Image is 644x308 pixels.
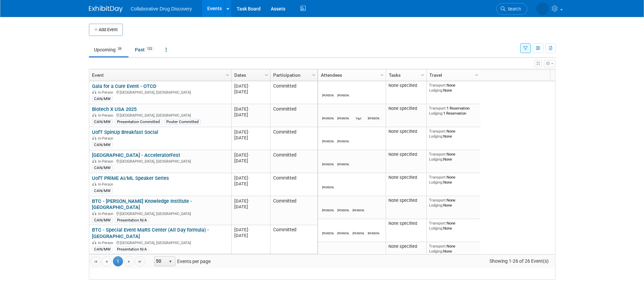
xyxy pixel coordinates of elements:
span: - [248,198,249,204]
div: Michael Woodhouse [322,162,334,166]
div: James White [322,116,334,120]
div: CAN/MW [92,96,113,101]
div: None None [429,221,478,231]
img: Michael Woodhouse [339,85,348,93]
div: [DATE] [234,204,267,210]
span: Lodging: [429,134,443,139]
span: Events per page [145,256,217,266]
span: - [248,106,249,112]
span: Transport: [429,152,447,157]
img: Evan Moriarity [370,222,378,231]
span: In-Person [98,159,115,164]
div: None specified [388,152,424,157]
a: BTC - [PERSON_NAME] Knowledge Institute - [GEOGRAPHIC_DATA] [92,198,192,211]
div: None None [429,129,478,139]
span: Lodging: [429,111,443,116]
span: Column Settings [311,72,316,78]
div: CAN/MW [92,188,113,193]
div: [DATE] [234,129,267,135]
a: Go to the first page [91,256,101,266]
div: Jessica Spencer [353,231,364,235]
div: Michael Woodhouse [337,93,349,97]
div: None specified [388,221,424,226]
span: Transport: [429,106,447,111]
span: Transport: [429,129,447,134]
span: Column Settings [264,72,269,78]
span: Transport: [429,244,447,248]
div: Presentation N/A [115,217,149,223]
a: Dates [234,69,266,81]
img: Jacqueline Macia [370,108,378,116]
img: Evan Moriarity [339,108,348,116]
span: - [248,84,249,89]
a: Event [92,69,227,81]
div: None specified [388,244,424,249]
td: Committed [270,104,317,127]
div: None None [429,198,478,208]
span: In-Person [98,113,115,118]
a: Go to the previous page [101,256,112,266]
div: Poster Committed [164,119,201,124]
div: None specified [388,198,424,203]
img: Evan Moriarity [355,199,363,208]
a: Go to the last page [135,256,145,266]
a: BTC - Special Event MaRS Center (All Day formula) - [GEOGRAPHIC_DATA] [92,227,209,239]
img: Evan Moriarity [339,245,348,254]
span: Go to the next page [126,259,132,264]
img: Michael Woodhouse [339,222,348,231]
span: - [248,227,249,232]
span: Column Settings [225,72,230,78]
div: [GEOGRAPHIC_DATA], [GEOGRAPHIC_DATA] [92,211,228,216]
span: Lodging: [429,88,443,93]
div: CAN/MW [92,142,113,147]
div: Evan Moriarity [337,254,349,258]
div: Michael Woodhouse [337,231,349,235]
a: Column Settings [473,69,480,79]
div: None specified [388,129,424,134]
img: James White [324,108,332,116]
div: Jacqueline Macia [368,116,380,120]
div: [DATE] [234,89,267,95]
img: Juan Gijzelaar [324,222,332,231]
span: Lodging: [429,157,443,162]
span: Lodging: [429,203,443,208]
a: UofT PRiME AI/ML Speaker Series [92,175,169,181]
td: Committed [270,225,317,254]
div: None None [429,244,478,254]
button: Add Event [89,24,123,36]
span: Transport: [429,83,447,88]
span: Transport: [429,175,447,180]
div: [DATE] [234,152,267,158]
a: [GEOGRAPHIC_DATA] - AcceleratorFest [92,152,180,158]
a: Gala for a Cure Event - OTCD [92,83,157,89]
span: Go to the last page [137,259,143,264]
td: Committed [270,127,317,150]
a: Column Settings [378,69,386,79]
td: Committed [270,150,317,173]
img: Michael Woodhouse [324,245,332,254]
div: [DATE] [234,198,267,204]
span: Search [505,6,521,11]
div: Juan Gijzelaar [337,162,349,166]
div: [GEOGRAPHIC_DATA], [GEOGRAPHIC_DATA] [92,89,228,95]
img: ExhibitDay [89,6,123,13]
td: Committed [270,173,317,196]
a: Search [496,3,527,15]
img: Michael Woodhouse [339,199,348,208]
span: In-Person [98,136,115,141]
div: Juan Gijzelaar [353,254,364,258]
div: [GEOGRAPHIC_DATA], [GEOGRAPHIC_DATA] [92,240,228,245]
img: Michael Woodhouse [324,131,332,139]
img: Juan Gijzelaar [324,199,332,208]
span: Collaborative Drug Discovery [131,6,192,11]
img: Juan Gijzelaar [339,131,348,139]
span: Go to the first page [93,259,98,264]
div: Juan Gijzelaar [337,139,349,143]
span: Showing 1-26 of 26 Event(s) [483,256,555,266]
img: Juan Gijzelaar [324,85,332,93]
div: CAN/MW [92,119,113,124]
a: Travel [429,69,476,81]
span: - [248,152,249,158]
div: [DATE] [234,227,267,233]
img: In-Person Event [92,182,96,186]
